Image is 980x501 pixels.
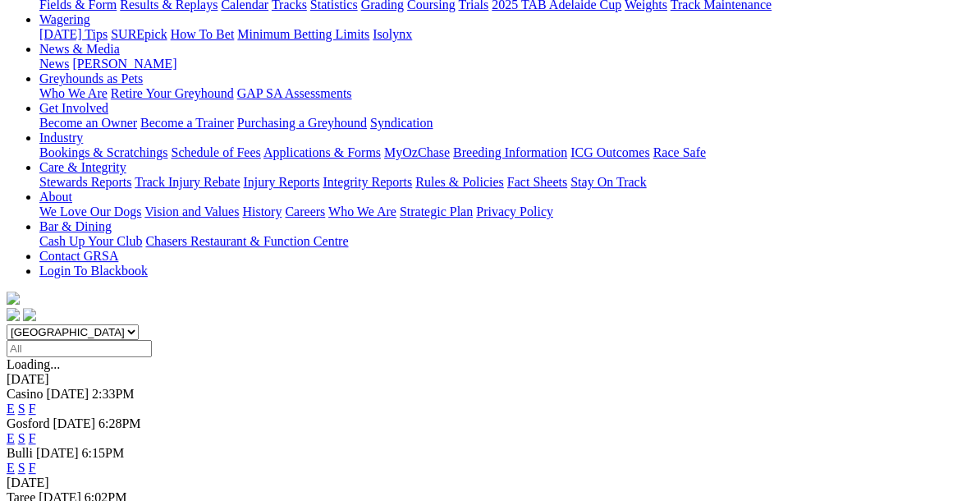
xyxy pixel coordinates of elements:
a: GAP SA Assessments [237,86,352,100]
div: News & Media [39,57,973,71]
a: Stay On Track [570,175,646,189]
a: F [29,431,36,445]
a: E [7,402,15,416]
span: Casino [7,387,43,401]
a: Track Injury Rebate [135,175,240,189]
a: [DATE] Tips [39,27,108,41]
a: Cash Up Your Club [39,234,142,248]
a: F [29,461,36,475]
a: Get Involved [39,101,108,115]
span: 6:15PM [82,446,125,460]
a: F [29,402,36,416]
img: facebook.svg [7,308,20,321]
a: History [242,205,282,218]
a: SUREpick [111,27,167,41]
a: ICG Outcomes [570,145,649,159]
div: [DATE] [7,476,973,490]
div: Get Involved [39,116,973,131]
a: S [18,461,25,475]
a: Become an Owner [39,116,137,130]
a: Bar & Dining [39,219,112,233]
span: 2:33PM [92,387,135,401]
a: Careers [285,205,325,218]
a: Who We Are [328,205,396,218]
a: Rules & Policies [415,175,504,189]
div: About [39,205,973,219]
input: Select date [7,340,152,357]
a: Bookings & Scratchings [39,145,167,159]
span: Loading... [7,357,60,371]
a: Industry [39,131,83,145]
a: We Love Our Dogs [39,205,141,218]
a: MyOzChase [384,145,450,159]
a: Injury Reports [243,175,319,189]
a: Greyhounds as Pets [39,71,143,85]
a: Applications & Forms [263,145,381,159]
span: [DATE] [46,387,89,401]
a: Purchasing a Greyhound [237,116,367,130]
div: Industry [39,145,973,160]
a: S [18,402,25,416]
a: News & Media [39,42,120,56]
a: [PERSON_NAME] [72,57,176,71]
a: Who We Are [39,86,108,100]
a: E [7,431,15,445]
a: About [39,190,72,204]
a: News [39,57,69,71]
a: Strategic Plan [400,205,473,218]
a: Schedule of Fees [171,145,260,159]
a: How To Bet [171,27,235,41]
a: Minimum Betting Limits [237,27,369,41]
a: S [18,431,25,445]
div: Wagering [39,27,973,42]
a: E [7,461,15,475]
div: Greyhounds as Pets [39,86,973,101]
a: Stewards Reports [39,175,131,189]
a: Retire Your Greyhound [111,86,234,100]
div: Bar & Dining [39,234,973,249]
span: [DATE] [53,416,95,430]
img: logo-grsa-white.png [7,292,20,305]
a: Fact Sheets [507,175,567,189]
a: Privacy Policy [476,205,553,218]
a: Contact GRSA [39,249,118,263]
div: Care & Integrity [39,175,973,190]
a: Care & Integrity [39,160,126,174]
span: [DATE] [36,446,79,460]
a: Login To Blackbook [39,264,148,278]
a: Become a Trainer [140,116,234,130]
span: Gosford [7,416,49,430]
a: Isolynx [373,27,412,41]
a: Wagering [39,12,90,26]
span: Bulli [7,446,33,460]
a: Breeding Information [453,145,567,159]
div: [DATE] [7,372,973,387]
a: Syndication [370,116,433,130]
a: Chasers Restaurant & Function Centre [145,234,348,248]
span: 6:28PM [98,416,141,430]
a: Integrity Reports [323,175,412,189]
img: twitter.svg [23,308,36,321]
a: Vision and Values [144,205,239,218]
a: Race Safe [653,145,705,159]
